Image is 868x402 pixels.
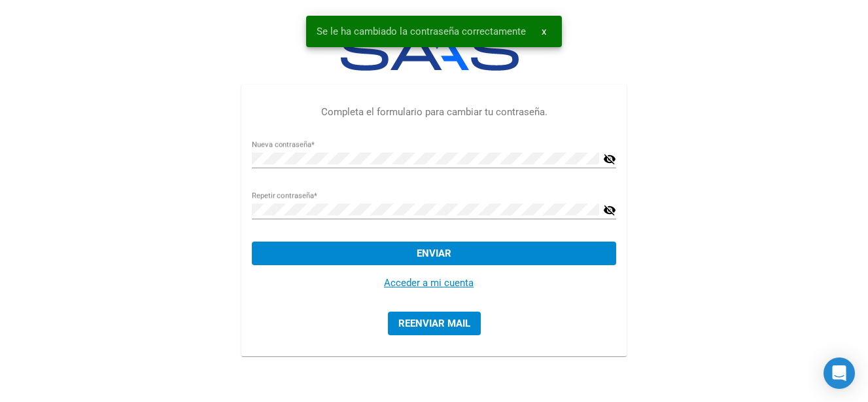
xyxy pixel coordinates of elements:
[603,151,616,167] mat-icon: visibility_off
[388,312,481,335] button: Reenviar mail
[824,357,855,389] div: Open Intercom Messenger
[252,105,616,120] p: Completa el formulario para cambiar tu contraseña.
[252,242,616,265] button: Enviar
[542,26,546,37] span: x
[603,202,616,218] mat-icon: visibility_off
[417,247,451,259] span: Enviar
[317,25,526,38] span: Se le ha cambiado la contraseña correctamente
[531,20,557,43] button: x
[384,277,474,289] a: Acceder a mi cuenta
[398,318,470,329] span: Reenviar mail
